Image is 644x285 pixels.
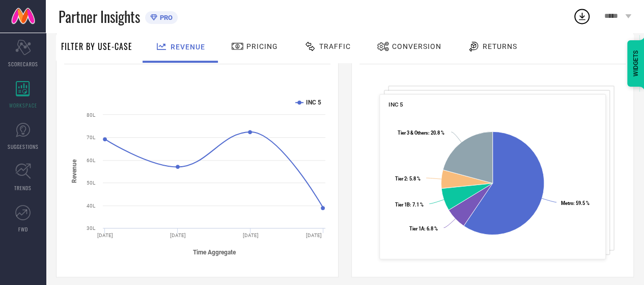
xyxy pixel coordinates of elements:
text: 40L [87,203,96,209]
span: FWD [18,225,28,233]
div: Open download list [573,7,591,25]
span: TRENDS [14,184,32,192]
text: [DATE] [306,232,322,238]
span: INC 5 [388,101,403,108]
text: : 5.8 % [395,176,421,182]
span: Partner Insights [59,6,140,27]
tspan: Tier 1B [395,202,410,208]
tspan: Revenue [71,159,78,183]
text: 30L [87,225,96,231]
span: Returns [483,42,517,50]
tspan: Tier 3 & Others [398,130,428,136]
text: 80L [87,112,96,118]
span: Traffic [319,42,351,50]
span: Filter By Use-Case [61,40,132,53]
span: PRO [157,14,173,21]
text: : 7.1 % [395,202,424,208]
tspan: Metro [561,200,573,205]
text: : 6.8 % [409,225,438,231]
tspan: Time Aggregate [193,249,236,256]
span: SCORECARDS [8,60,38,68]
text: [DATE] [242,232,258,238]
tspan: Tier 1A [409,225,425,231]
text: [DATE] [170,232,186,238]
tspan: Tier 2 [395,176,407,182]
text: : 59.5 % [561,200,589,205]
text: 70L [87,135,96,140]
text: 60L [87,158,96,163]
span: Conversion [392,42,441,50]
span: WORKSPACE [9,101,37,109]
span: Pricing [246,42,278,50]
text: [DATE] [97,232,113,238]
text: 50L [87,180,96,186]
span: SUGGESTIONS [8,143,39,150]
text: : 20.8 % [398,130,444,136]
span: Revenue [171,43,205,51]
text: INC 5 [306,99,321,106]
